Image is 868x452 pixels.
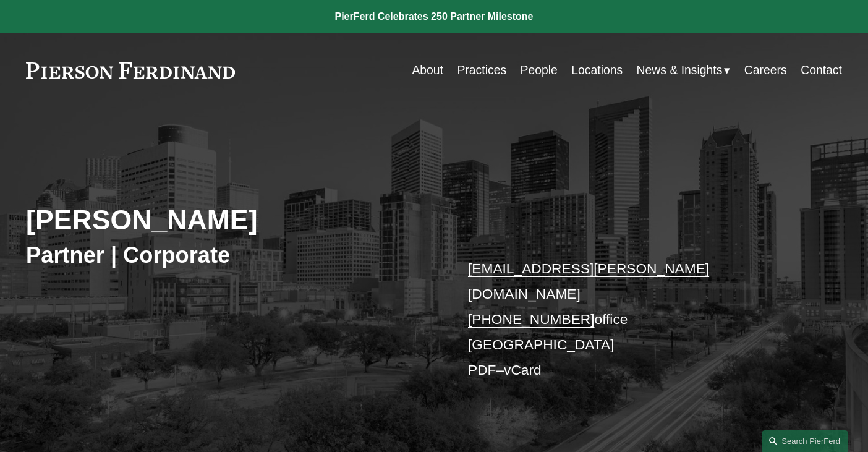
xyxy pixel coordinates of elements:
[571,58,623,82] a: Locations
[637,58,731,82] a: folder dropdown
[26,203,434,237] h2: [PERSON_NAME]
[457,58,506,82] a: Practices
[504,362,542,378] a: vCard
[412,58,443,82] a: About
[521,58,558,82] a: People
[801,58,842,82] a: Contact
[637,59,723,81] span: News & Insights
[468,362,496,378] a: PDF
[26,242,434,270] h3: Partner | Corporate
[762,430,848,452] a: Search this site
[468,311,595,327] a: [PHONE_NUMBER]
[744,58,787,82] a: Careers
[468,260,709,302] a: [EMAIL_ADDRESS][PERSON_NAME][DOMAIN_NAME]
[468,256,808,383] p: office [GEOGRAPHIC_DATA] –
